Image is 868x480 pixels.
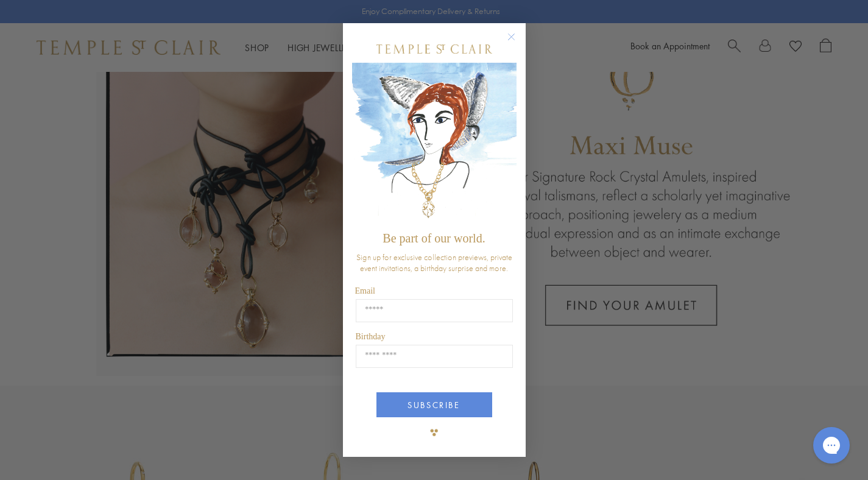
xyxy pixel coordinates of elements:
[356,299,513,322] input: Email
[355,286,375,295] span: Email
[422,420,446,445] img: TSC
[510,35,525,51] button: Close dialog
[356,252,512,274] span: Sign up for exclusive collection previews, private event invitations, a birthday surprise and more.
[807,423,856,468] iframe: Gorgias live chat messenger
[376,44,492,54] img: Temple St. Clair
[383,231,485,245] span: Be part of our world.
[356,332,386,341] span: Birthday
[352,63,517,225] img: c4a9eb12-d91a-4d4a-8ee0-386386f4f338.jpeg
[376,392,492,417] button: SUBSCRIBE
